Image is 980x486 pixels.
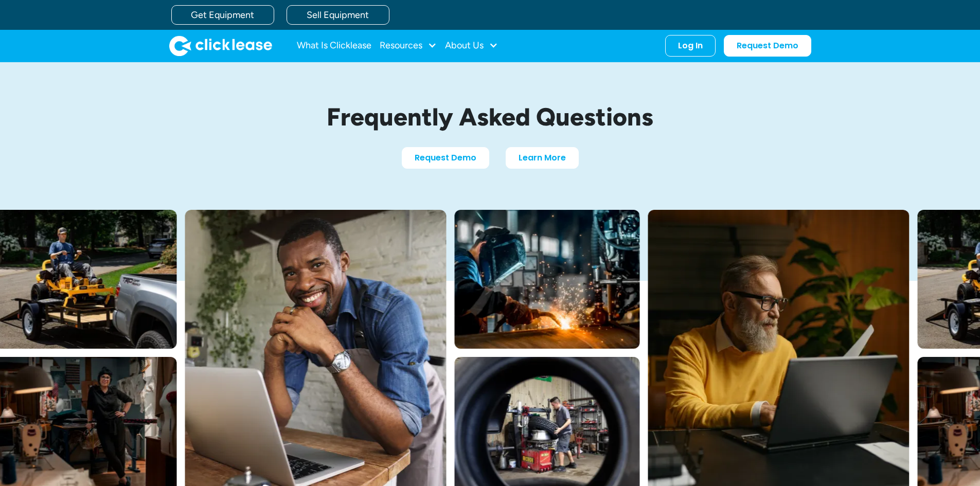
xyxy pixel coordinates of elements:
[724,35,811,57] a: Request Demo
[445,35,498,56] div: About Us
[171,5,274,25] a: Get Equipment
[169,35,272,56] img: Clicklease logo
[297,35,371,56] a: What Is Clicklease
[678,41,703,51] div: Log In
[287,5,389,25] a: Sell Equipment
[402,147,489,169] a: Request Demo
[454,210,639,349] img: A welder in a large mask working on a large pipe
[248,103,732,131] h1: Frequently Asked Questions
[506,147,579,169] a: Learn More
[380,35,437,56] div: Resources
[169,35,272,56] a: home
